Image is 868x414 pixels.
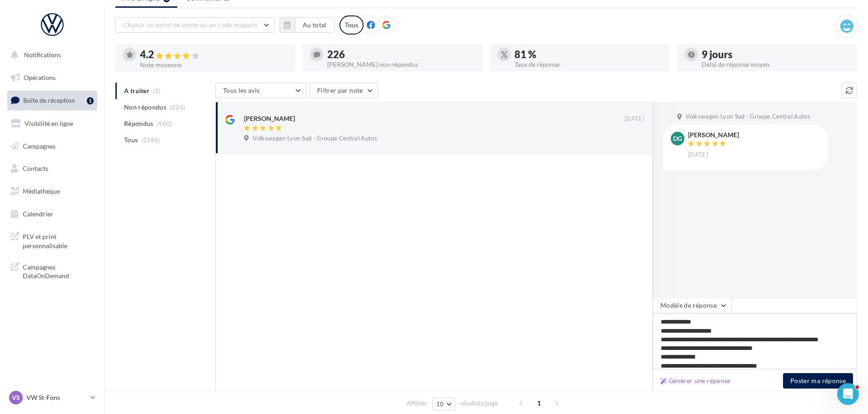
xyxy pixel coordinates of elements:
div: [PERSON_NAME] [244,114,295,123]
span: Volkswagen Lyon Sud - Groupe Central Autos [253,135,377,143]
button: 10 [432,398,455,410]
div: Note moyenne [140,62,288,68]
div: [PERSON_NAME] [688,132,739,138]
a: PLV et print personnalisable [5,227,99,254]
span: Boîte de réception [23,96,75,104]
span: PLV et print personnalisable [23,230,94,250]
iframe: Intercom live chat [837,383,859,405]
span: Notifications [24,51,61,59]
button: Au total [295,17,334,33]
div: 1 [87,97,94,105]
span: dg [673,134,682,143]
button: Notifications [5,45,95,65]
span: Campagnes DataOnDemand [23,261,94,280]
a: Calendrier [5,205,99,224]
span: Tous [124,135,138,145]
div: 9 jours [702,50,850,60]
button: Générer une réponse [657,375,734,386]
span: Choisir un point de vente ou un code magasin [123,21,258,29]
span: 1 [532,396,546,410]
button: Poster ma réponse [783,373,853,389]
p: VW St-Fons [26,393,87,402]
a: Contacts [5,159,99,178]
span: Tous les avis [223,86,260,94]
div: [PERSON_NAME] non répondus [327,61,475,68]
span: [DATE] [688,151,708,159]
span: [DATE] [624,115,644,123]
span: 10 [436,400,444,408]
a: Campagnes [5,137,99,156]
span: Non répondus [124,103,166,112]
span: Visibilité en ligne [25,120,73,127]
span: Médiathèque [23,187,60,195]
span: (1186) [141,136,160,144]
span: (960) [157,120,172,127]
a: Campagnes DataOnDemand [5,257,99,284]
button: Tous les avis [215,83,306,98]
span: résultats/page [460,399,498,408]
button: Au total [279,17,334,33]
span: (226) [170,104,185,111]
span: Calendrier [23,210,53,218]
div: Délai de réponse moyen [702,61,850,68]
div: 81 % [514,50,663,60]
span: Volkswagen Lyon Sud - Groupe Central Autos [686,113,810,121]
a: Opérations [5,68,99,87]
div: Taux de réponse [514,61,663,68]
button: Modèle de réponse [653,298,732,313]
a: Médiathèque [5,182,99,201]
a: VS VW St-Fons [7,389,97,406]
button: Filtrer par note [309,83,378,98]
div: Tous [339,15,364,35]
span: Campagnes [23,142,55,150]
span: Opérations [24,74,55,81]
a: Boîte de réception1 [5,90,99,110]
span: VS [12,393,20,402]
span: Répondus [124,119,154,128]
button: Choisir un point de vente ou un code magasin [115,17,274,33]
div: 4.2 [140,50,288,60]
div: 226 [327,50,475,60]
a: Visibilité en ligne [5,114,99,133]
span: Afficher [407,399,427,408]
span: Contacts [23,165,48,172]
